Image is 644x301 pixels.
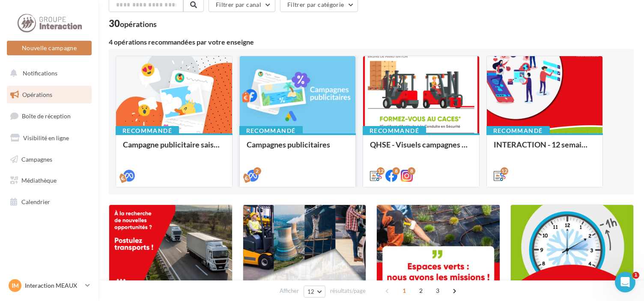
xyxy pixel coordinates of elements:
iframe: Intercom live chat [615,272,635,292]
div: Recommandé [239,126,303,135]
div: INTERACTION - 12 semaines de publication [494,140,596,157]
a: Campagnes [5,150,93,169]
span: 1 [397,284,411,298]
div: 12 [501,167,508,175]
span: 12 [307,288,315,295]
span: 1 [632,272,639,279]
span: résultats/page [330,287,366,295]
div: Recommandé [486,126,550,135]
a: Visibilité en ligne [5,129,93,147]
div: 12 [377,167,385,175]
div: Recommandé [363,126,426,135]
a: Opérations [5,86,93,104]
span: IM [12,281,19,290]
span: Opérations [22,91,52,98]
a: Médiathèque [5,172,93,190]
div: QHSE - Visuels campagnes siège [370,140,472,157]
div: opérations [120,20,157,28]
span: Afficher [280,287,299,295]
button: 12 [304,286,325,298]
div: 2 [253,167,261,175]
span: Campagnes [21,155,52,163]
span: Visibilité en ligne [23,134,69,141]
a: IM Interaction MEAUX [7,277,92,294]
div: 8 [408,167,415,175]
div: Campagne publicitaire saisonniers [123,140,225,157]
span: Médiathèque [21,177,57,184]
div: 8 [392,167,400,175]
button: Nouvelle campagne [7,41,92,55]
div: Campagnes publicitaires [247,140,349,157]
span: 3 [431,284,444,298]
a: Boîte de réception [5,107,93,125]
div: 4 opérations recommandées par votre enseigne [109,39,634,45]
span: Boîte de réception [22,112,71,120]
div: Recommandé [116,126,179,135]
span: Notifications [23,69,57,77]
button: Notifications [5,64,90,82]
a: Calendrier [5,193,93,211]
div: 30 [109,19,157,28]
span: Calendrier [21,198,50,205]
span: 2 [414,284,428,298]
p: Interaction MEAUX [25,281,82,290]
